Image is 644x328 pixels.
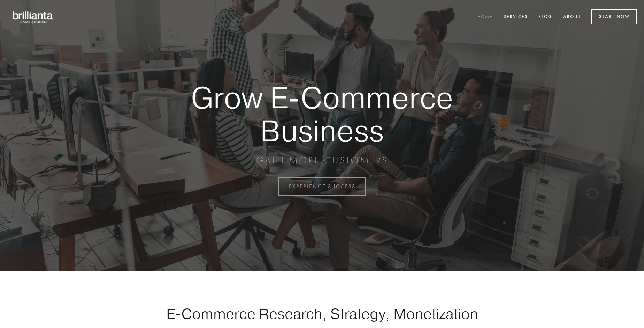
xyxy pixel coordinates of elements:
strong: Grow E-Commerce Business [167,81,477,147]
img: brillianta - research, strategy, marketing [7,7,59,27]
p: GAIN MORE CUSTOMERS [167,154,477,167]
h1: E-Commerce Research, Strategy, Monetization [144,305,500,322]
a: Start Now [591,9,637,24]
a: EXPERIENCE SUCCESS [278,177,366,196]
a: Services [499,12,532,23]
a: About [559,12,585,23]
a: Blog [534,12,557,23]
a: Home [473,12,497,23]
